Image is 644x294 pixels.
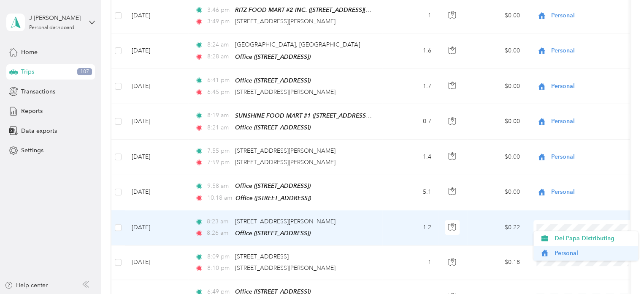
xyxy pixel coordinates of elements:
[468,245,527,280] td: $0.18
[235,182,311,189] span: Office ([STREET_ADDRESS])
[207,193,232,203] span: 10:18 am
[77,68,92,76] span: 107
[551,152,628,162] span: Personal
[235,218,336,225] span: [STREET_ADDRESS][PERSON_NAME]
[551,11,628,20] span: Personal
[207,52,231,61] span: 8:28 am
[207,252,231,261] span: 8:09 pm
[21,146,43,155] span: Settings
[382,33,438,69] td: 1.6
[29,25,74,30] div: Personal dashboard
[207,123,231,132] span: 8:21 am
[554,234,632,243] span: Del Papa Distributing
[235,124,311,131] span: Office ([STREET_ADDRESS])
[207,40,231,49] span: 8:24 am
[235,88,336,96] span: [STREET_ADDRESS][PERSON_NAME]
[382,104,438,140] td: 0.7
[235,159,336,166] span: [STREET_ADDRESS][PERSON_NAME]
[382,69,438,104] td: 1.7
[125,174,188,210] td: [DATE]
[235,77,311,84] span: Office ([STREET_ADDRESS])
[21,67,34,76] span: Trips
[235,147,336,154] span: [STREET_ADDRESS][PERSON_NAME]
[21,48,38,57] span: Home
[207,111,231,120] span: 8:19 am
[235,41,360,48] span: [GEOGRAPHIC_DATA], [GEOGRAPHIC_DATA]
[468,33,527,69] td: $0.00
[468,69,527,104] td: $0.00
[235,53,311,60] span: Office ([STREET_ADDRESS])
[207,228,231,238] span: 8:26 am
[21,126,57,135] span: Data exports
[207,17,231,26] span: 3:49 pm
[125,69,188,104] td: [DATE]
[382,140,438,174] td: 1.4
[207,146,231,156] span: 7:55 pm
[235,6,413,14] span: RITZ FOOD MART #2 INC. ([STREET_ADDRESS][PERSON_NAME])
[382,174,438,210] td: 5.1
[597,247,644,294] iframe: Everlance-gr Chat Button Frame
[207,76,231,85] span: 6:41 pm
[468,210,527,245] td: $0.22
[125,104,188,140] td: [DATE]
[21,107,43,115] span: Reports
[554,249,632,258] span: Personal
[551,46,628,55] span: Personal
[235,195,311,201] span: Office ([STREET_ADDRESS])
[551,82,628,91] span: Personal
[382,245,438,280] td: 1
[207,181,231,191] span: 9:58 am
[125,245,188,280] td: [DATE]
[235,253,289,260] span: [STREET_ADDRESS]
[382,210,438,245] td: 1.2
[207,217,231,226] span: 8:23 am
[5,281,48,290] button: Help center
[468,104,527,140] td: $0.00
[125,33,188,69] td: [DATE]
[207,88,231,97] span: 6:45 pm
[29,14,82,22] div: J [PERSON_NAME]
[468,174,527,210] td: $0.00
[207,158,231,167] span: 7:59 pm
[551,117,628,126] span: Personal
[468,140,527,174] td: $0.00
[125,140,188,174] td: [DATE]
[207,5,231,15] span: 3:46 pm
[235,18,336,25] span: [STREET_ADDRESS][PERSON_NAME]
[551,187,628,197] span: Personal
[21,87,55,96] span: Transactions
[235,112,417,119] span: SUNSHINE FOOD MART #1 ([STREET_ADDRESS][PERSON_NAME])
[235,230,311,236] span: Office ([STREET_ADDRESS])
[235,264,336,272] span: [STREET_ADDRESS][PERSON_NAME]
[207,264,231,273] span: 8:10 pm
[125,210,188,245] td: [DATE]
